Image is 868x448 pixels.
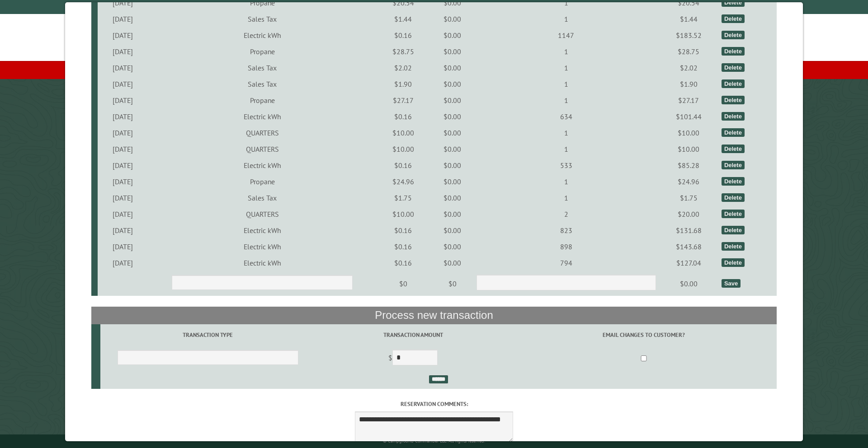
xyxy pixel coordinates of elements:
[376,60,430,76] td: $2.02
[376,43,430,60] td: $28.75
[376,141,430,157] td: $10.00
[317,331,509,339] label: Transaction Amount
[376,108,430,125] td: $0.16
[657,108,720,125] td: $101.44
[430,27,475,43] td: $0.00
[376,92,430,108] td: $27.17
[657,222,720,238] td: $131.68
[430,92,475,108] td: $0.00
[475,60,657,76] td: 1
[475,76,657,92] td: 1
[98,157,148,173] td: [DATE]
[148,141,376,157] td: QUARTERS
[148,11,376,27] td: Sales Tax
[376,255,430,271] td: $0.16
[475,92,657,108] td: 1
[512,331,775,339] label: Email changes to customer?
[722,96,745,104] div: Delete
[376,27,430,43] td: $0.16
[383,438,485,444] small: © Campground Commander LLC. All rights reserved.
[98,60,148,76] td: [DATE]
[376,206,430,222] td: $10.00
[98,108,148,125] td: [DATE]
[657,255,720,271] td: $127.04
[98,27,148,43] td: [DATE]
[430,206,475,222] td: $0.00
[430,11,475,27] td: $0.00
[475,11,657,27] td: 1
[148,157,376,173] td: Electric kWh
[316,346,511,371] td: $
[376,271,430,296] td: $0
[430,108,475,125] td: $0.00
[430,173,475,190] td: $0.00
[657,43,720,60] td: $28.75
[722,210,745,218] div: Delete
[430,222,475,238] td: $0.00
[430,60,475,76] td: $0.00
[148,238,376,255] td: Electric kWh
[657,27,720,43] td: $183.52
[722,177,745,186] div: Delete
[475,173,657,190] td: 1
[148,255,376,271] td: Electric kWh
[98,173,148,190] td: [DATE]
[722,47,745,56] div: Delete
[98,206,148,222] td: [DATE]
[98,125,148,141] td: [DATE]
[98,255,148,271] td: [DATE]
[722,242,745,251] div: Delete
[722,279,741,288] div: Save
[430,190,475,206] td: $0.00
[98,76,148,92] td: [DATE]
[91,400,777,408] label: Reservation comments:
[475,222,657,238] td: 823
[148,206,376,222] td: QUARTERS
[722,161,745,169] div: Delete
[475,141,657,157] td: 1
[657,206,720,222] td: $20.00
[376,125,430,141] td: $10.00
[657,157,720,173] td: $85.28
[475,255,657,271] td: 794
[475,190,657,206] td: 1
[376,222,430,238] td: $0.16
[475,238,657,255] td: 898
[148,92,376,108] td: Propane
[98,222,148,238] td: [DATE]
[657,238,720,255] td: $143.68
[475,206,657,222] td: 2
[148,125,376,141] td: QUARTERS
[98,43,148,60] td: [DATE]
[376,76,430,92] td: $1.90
[376,173,430,190] td: $24.96
[430,255,475,271] td: $0.00
[657,60,720,76] td: $2.02
[722,63,745,72] div: Delete
[657,76,720,92] td: $1.90
[430,125,475,141] td: $0.00
[722,226,745,234] div: Delete
[430,141,475,157] td: $0.00
[376,238,430,255] td: $0.16
[475,108,657,125] td: 634
[722,31,745,39] div: Delete
[475,27,657,43] td: 1147
[722,128,745,137] div: Delete
[657,11,720,27] td: $1.44
[657,141,720,157] td: $10.00
[148,76,376,92] td: Sales Tax
[102,331,314,339] label: Transaction Type
[98,141,148,157] td: [DATE]
[657,190,720,206] td: $1.75
[376,11,430,27] td: $1.44
[376,190,430,206] td: $1.75
[376,157,430,173] td: $0.16
[722,79,745,88] div: Delete
[430,271,475,296] td: $0
[98,92,148,108] td: [DATE]
[475,125,657,141] td: 1
[722,145,745,153] div: Delete
[430,76,475,92] td: $0.00
[722,258,745,267] div: Delete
